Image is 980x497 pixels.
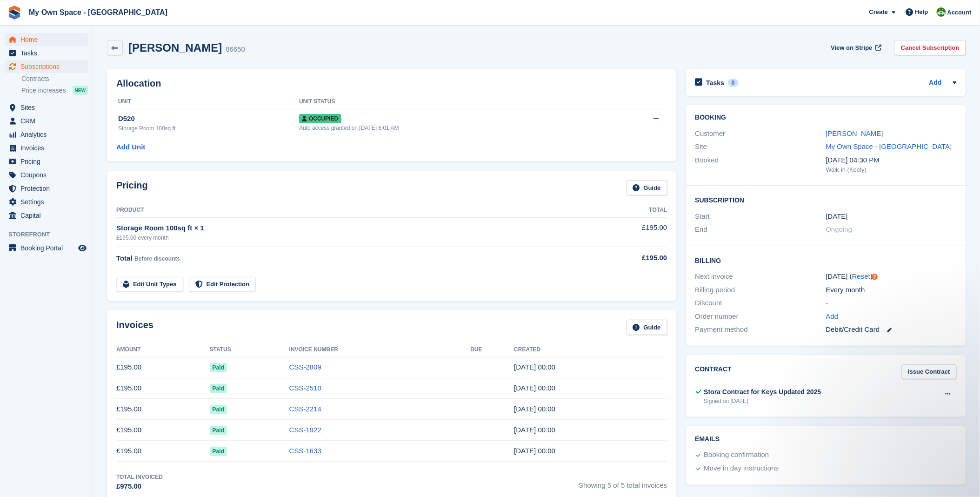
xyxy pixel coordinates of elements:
[826,165,957,175] div: Walk-in (Keely)
[583,253,667,263] div: £195.00
[929,78,942,88] a: Add
[728,79,739,87] div: 0
[5,141,88,154] a: menu
[826,324,957,335] div: Debit/Credit Card
[116,357,210,378] td: £195.00
[210,384,227,393] span: Paid
[704,463,779,474] div: Move in day instructions
[116,481,163,492] div: £975.00
[299,94,607,109] th: Unit Status
[299,124,607,132] div: Auto access granted on [DATE] 6:01 AM
[289,405,321,413] a: CSS-2214
[20,168,76,181] span: Coupons
[116,399,210,420] td: £195.00
[20,209,76,222] span: Capital
[894,40,966,55] a: Cancel Subscription
[826,311,839,322] a: Add
[695,211,826,222] div: Start
[210,426,227,435] span: Paid
[826,211,848,222] time: 2025-05-21 23:00:00 UTC
[695,324,826,335] div: Payment method
[116,420,210,441] td: £195.00
[21,74,88,83] a: Contracts
[871,273,879,281] div: Tooltip anchor
[289,343,471,357] th: Invoice Number
[21,86,66,95] span: Price increases
[118,114,299,124] div: D520
[5,155,88,168] a: menu
[5,182,88,195] a: menu
[299,114,341,123] span: Occupied
[73,86,88,95] div: NEW
[20,182,76,195] span: Protection
[116,234,583,242] div: £195.00 every month
[116,378,210,399] td: £195.00
[695,436,957,443] h2: Emails
[471,343,514,357] th: Due
[20,33,76,46] span: Home
[5,33,88,46] a: menu
[695,298,826,309] div: Discount
[289,447,321,455] a: CSS-1633
[915,7,928,17] span: Help
[704,397,821,405] div: Signed on [DATE]
[210,447,227,456] span: Paid
[826,225,853,233] span: Ongoing
[8,230,93,239] span: Storefront
[852,272,870,280] a: Reset
[7,6,21,20] img: stora-icon-8386f47178a22dfd0bd8f6a31ec36ba5ce8667c1dd55bd0f319d3a0aa187defe.svg
[514,384,555,392] time: 2025-08-21 23:00:37 UTC
[226,44,245,55] div: 86650
[20,141,76,154] span: Invoices
[116,343,210,357] th: Amount
[20,47,76,60] span: Tasks
[514,363,555,371] time: 2025-09-21 23:00:13 UTC
[937,7,946,17] img: Keely
[695,195,957,204] h2: Subscription
[583,217,667,247] td: £195.00
[947,8,972,17] span: Account
[116,142,145,153] a: Add Unit
[514,426,555,434] time: 2025-06-21 23:00:29 UTC
[116,94,299,109] th: Unit
[25,5,171,20] a: My Own Space - [GEOGRAPHIC_DATA]
[704,450,769,461] div: Booking confirmation
[831,43,873,53] span: View on Stripe
[20,60,76,73] span: Subscriptions
[20,101,76,114] span: Sites
[826,142,952,150] a: My Own Space - [GEOGRAPHIC_DATA]
[695,155,826,175] div: Booked
[627,320,667,335] a: Guide
[210,405,227,414] span: Paid
[189,277,256,292] a: Edit Protection
[116,78,667,89] h2: Allocation
[20,195,76,208] span: Settings
[116,441,210,462] td: £195.00
[116,180,148,195] h2: Pricing
[20,242,76,255] span: Booking Portal
[116,320,153,335] h2: Invoices
[5,209,88,222] a: menu
[695,271,826,282] div: Next invoice
[20,114,76,128] span: CRM
[116,223,583,234] div: Storage Room 100sq ft × 1
[514,405,555,413] time: 2025-07-21 23:00:42 UTC
[116,254,133,262] span: Total
[21,85,88,95] a: Price increases NEW
[118,124,299,133] div: Storage Room 100sq ft
[5,114,88,128] a: menu
[210,363,227,372] span: Paid
[695,114,957,121] h2: Booking
[289,363,321,371] a: CSS-2809
[627,180,667,195] a: Guide
[20,155,76,168] span: Pricing
[579,473,667,492] span: Showing 5 of 5 total invoices
[5,47,88,60] a: menu
[826,129,883,137] a: [PERSON_NAME]
[210,343,289,357] th: Status
[695,141,826,152] div: Site
[827,40,884,55] a: View on Stripe
[289,426,321,434] a: CSS-1922
[116,203,583,218] th: Product
[5,195,88,208] a: menu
